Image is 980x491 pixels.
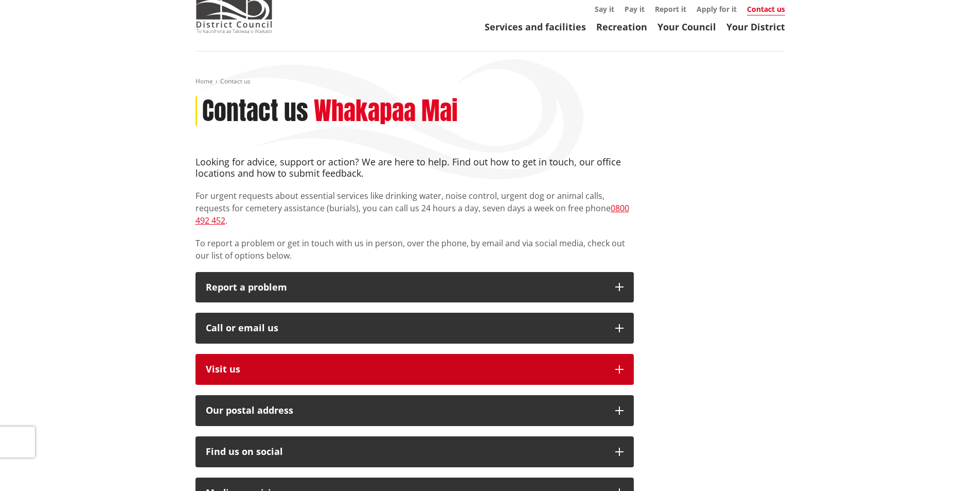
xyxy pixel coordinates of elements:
[195,436,634,467] button: Find us on social
[195,395,634,426] button: Our postal address
[595,4,614,14] a: Say it
[933,448,970,485] iframe: Messenger Launcher
[195,190,634,227] p: For urgent requests about essential services like drinking water, noise control, urgent dog or an...
[195,354,634,385] button: Visit us
[726,21,785,33] a: Your District
[625,4,645,14] a: Pay it
[206,282,605,293] p: Report a problem
[195,237,634,262] p: To report a problem or get in touch with us in person, over the phone, by email and via social me...
[206,323,605,333] div: Call or email us
[206,405,605,416] h2: Our postal address
[747,4,785,15] a: Contact us
[195,77,213,86] a: Home
[220,77,251,86] span: Contact us
[195,313,634,344] button: Call or email us
[657,21,716,33] a: Your Council
[206,364,605,375] p: Visit us
[697,4,737,14] a: Apply for it
[314,96,458,126] h2: Whakapaa Mai
[195,272,634,303] button: Report a problem
[206,447,605,457] div: Find us on social
[202,96,308,126] h1: Contact us
[485,21,586,33] a: Services and facilities
[195,77,785,86] nav: breadcrumb
[655,4,686,14] a: Report it
[596,21,647,33] a: Recreation
[195,157,634,179] h4: Looking for advice, support or action? We are here to help. Find out how to get in touch, our off...
[195,202,629,226] a: 0800 492 452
